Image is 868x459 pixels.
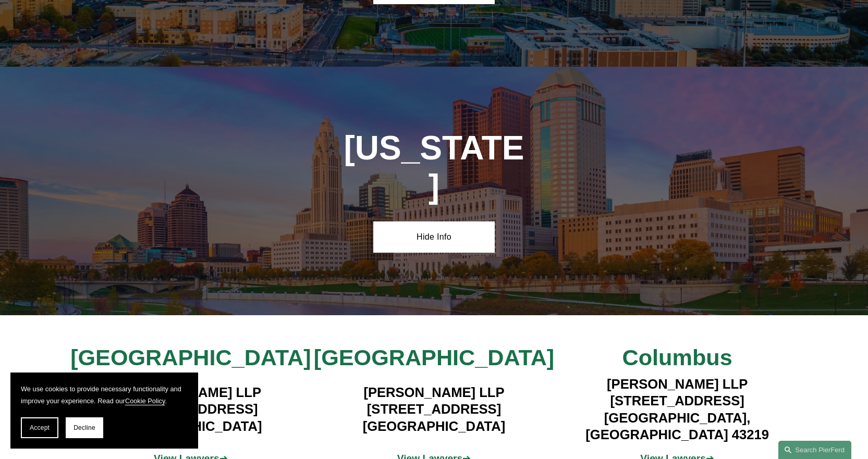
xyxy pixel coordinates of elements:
[74,424,95,431] span: Decline
[556,376,799,443] h4: [PERSON_NAME] LLP [STREET_ADDRESS] [GEOGRAPHIC_DATA], [GEOGRAPHIC_DATA] 43219
[30,424,50,431] span: Accept
[21,383,188,407] p: We use cookies to provide necessary functionality and improve your experience. Read our .
[125,397,165,405] a: Cookie Policy
[373,221,495,253] a: Hide Info
[70,345,311,370] span: [GEOGRAPHIC_DATA]
[66,417,103,438] button: Decline
[343,129,525,205] h1: [US_STATE]
[314,345,554,370] span: [GEOGRAPHIC_DATA]
[778,441,851,459] a: Search this site
[312,384,556,435] h4: [PERSON_NAME] LLP [STREET_ADDRESS] [GEOGRAPHIC_DATA]
[622,345,732,370] span: Columbus
[21,417,58,438] button: Accept
[10,373,198,449] section: Cookie banner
